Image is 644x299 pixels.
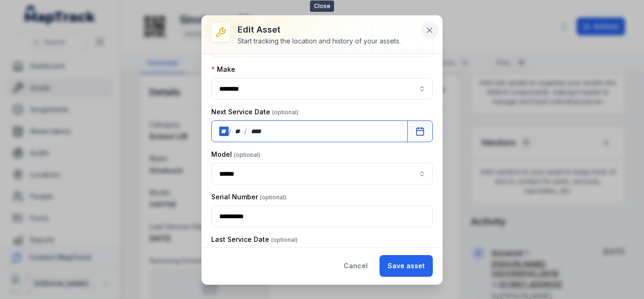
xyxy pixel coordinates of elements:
[211,65,235,74] label: Make
[244,127,248,136] div: /
[219,127,229,136] div: day,
[232,127,245,136] div: month,
[248,127,265,136] div: year,
[238,23,401,36] h3: Edit asset
[336,255,376,277] button: Cancel
[310,0,334,12] span: Close
[211,235,297,244] label: Last Service Date
[229,127,232,136] div: /
[211,192,286,202] label: Serial Number
[407,120,433,142] button: Calendar
[211,78,433,100] input: asset-edit:cf[9e2fc107-2520-4a87-af5f-f70990c66785]-label
[238,36,401,46] div: Start tracking the location and history of your assets.
[211,163,433,185] input: asset-edit:cf[15485646-641d-4018-a890-10f5a66d77ec]-label
[380,255,433,277] button: Save asset
[211,150,260,159] label: Model
[211,107,298,117] label: Next Service Date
